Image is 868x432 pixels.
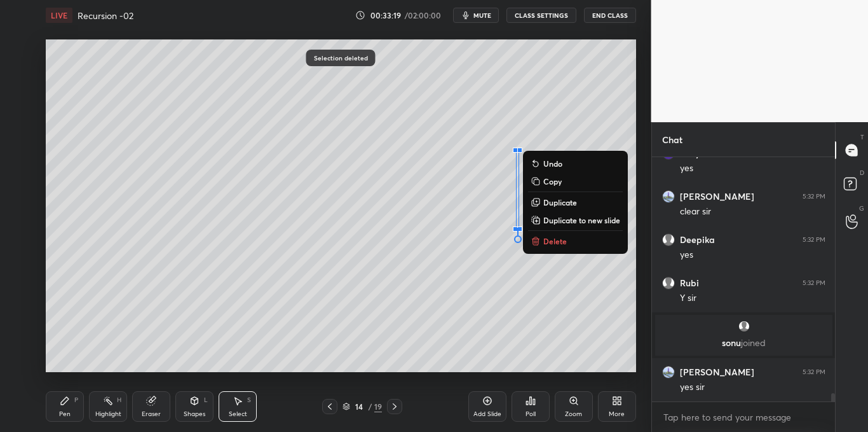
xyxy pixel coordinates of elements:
[803,368,825,376] div: 5:32 PM
[662,366,675,379] img: 3
[543,176,562,186] p: Copy
[584,8,636,23] button: End Class
[528,174,623,189] button: Copy
[680,162,825,175] div: yes
[59,411,71,417] div: Pen
[453,8,499,23] button: mute
[543,236,567,246] p: Delete
[543,158,562,169] p: Undo
[184,411,205,417] div: Shapes
[680,292,825,305] div: Y sir
[473,11,491,20] span: mute
[526,411,536,417] div: Poll
[204,397,208,403] div: L
[314,55,368,61] p: Selection deleted
[737,320,750,333] img: default.png
[741,337,766,349] span: joined
[374,401,382,412] div: 19
[95,411,121,417] div: Highlight
[565,411,582,417] div: Zoom
[803,279,825,287] div: 5:32 PM
[663,338,825,348] p: sonu
[680,366,754,378] h6: [PERSON_NAME]
[117,397,121,403] div: H
[652,157,836,401] div: grid
[506,8,576,23] button: CLASS SETTINGS
[860,168,864,178] p: D
[543,215,620,225] p: Duplicate to new slide
[473,411,501,417] div: Add Slide
[543,197,577,207] p: Duplicate
[368,403,372,410] div: /
[680,206,825,218] div: clear sir
[803,236,825,244] div: 5:32 PM
[680,249,825,261] div: yes
[680,234,715,246] h6: Deepika
[662,277,675,289] img: default.png
[803,193,825,200] div: 5:32 PM
[46,8,72,23] div: LIVE
[353,403,365,410] div: 14
[528,213,623,228] button: Duplicate to new slide
[652,123,693,157] p: Chat
[142,411,161,417] div: Eraser
[680,277,699,289] h6: Rubi
[229,411,247,417] div: Select
[680,381,825,394] div: yes sir
[528,195,623,210] button: Duplicate
[680,191,754,202] h6: [PERSON_NAME]
[78,10,133,22] h4: Recursion -02
[860,132,864,142] p: T
[528,233,623,249] button: Delete
[247,397,251,403] div: S
[528,156,623,171] button: Undo
[859,204,864,213] p: G
[662,190,675,203] img: 3
[662,233,675,246] img: default.png
[609,411,625,417] div: More
[74,397,78,403] div: P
